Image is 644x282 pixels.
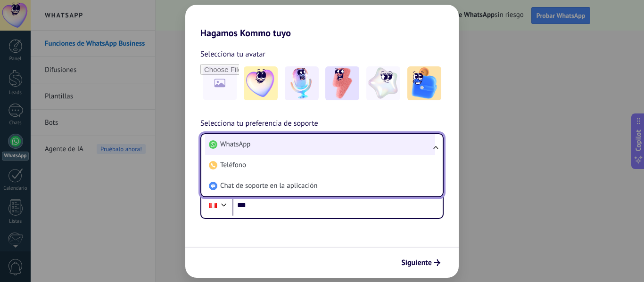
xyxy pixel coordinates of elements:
span: WhatsApp [220,140,250,149]
img: -4.jpeg [366,66,400,100]
img: -5.jpeg [407,66,441,100]
span: Teléfono [220,161,246,170]
h2: Hagamos Kommo tuyo [185,5,459,39]
span: Chat de soporte en la aplicación [220,181,317,191]
img: -3.jpeg [325,66,359,100]
span: Siguiente [401,259,432,266]
div: Peru: + 51 [204,195,222,215]
img: -1.jpeg [244,66,278,100]
img: -2.jpeg [285,66,319,100]
button: Siguiente [397,255,445,271]
span: Selecciona tu preferencia de soporte [200,118,318,130]
span: Selecciona tu avatar [200,48,265,60]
